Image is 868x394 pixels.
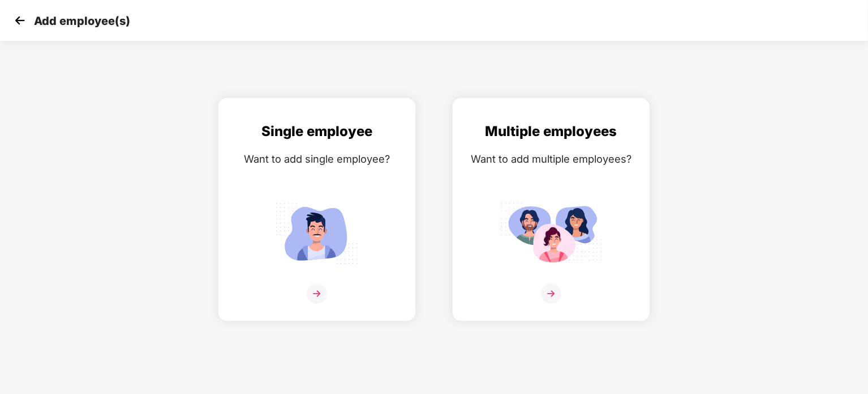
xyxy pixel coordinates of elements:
[230,151,404,167] div: Want to add single employee?
[464,121,638,142] div: Multiple employees
[307,283,327,304] img: svg+xml;base64,PHN2ZyB4bWxucz0iaHR0cDovL3d3dy53My5vcmcvMjAwMC9zdmciIHdpZHRoPSIzNiIgaGVpZ2h0PSIzNi...
[500,198,602,269] img: svg+xml;base64,PHN2ZyB4bWxucz0iaHR0cDovL3d3dy53My5vcmcvMjAwMC9zdmciIGlkPSJNdWx0aXBsZV9lbXBsb3llZS...
[266,198,368,269] img: svg+xml;base64,PHN2ZyB4bWxucz0iaHR0cDovL3d3dy53My5vcmcvMjAwMC9zdmciIGlkPSJTaW5nbGVfZW1wbG95ZWUiIH...
[230,121,404,142] div: Single employee
[11,12,28,29] img: svg+xml;base64,PHN2ZyB4bWxucz0iaHR0cDovL3d3dy53My5vcmcvMjAwMC9zdmciIHdpZHRoPSIzMCIgaGVpZ2h0PSIzMC...
[464,151,638,167] div: Want to add multiple employees?
[541,283,561,304] img: svg+xml;base64,PHN2ZyB4bWxucz0iaHR0cDovL3d3dy53My5vcmcvMjAwMC9zdmciIHdpZHRoPSIzNiIgaGVpZ2h0PSIzNi...
[34,14,130,28] p: Add employee(s)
